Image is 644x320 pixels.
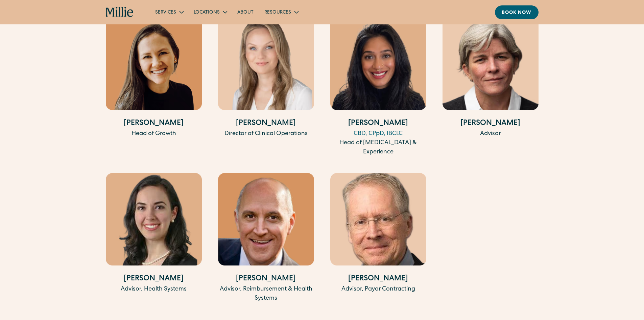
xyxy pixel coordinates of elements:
[330,285,426,294] div: Advisor, Payor Contracting
[443,118,539,129] h4: [PERSON_NAME]
[264,9,291,16] div: Resources
[330,118,426,129] h4: [PERSON_NAME]
[232,6,259,18] a: About
[150,6,188,18] div: Services
[330,274,426,285] h4: [PERSON_NAME]
[330,138,426,157] div: Head of [MEDICAL_DATA] & Experience
[443,129,539,138] div: Advisor
[495,5,539,19] a: Book now
[188,6,232,18] div: Locations
[106,118,202,129] h4: [PERSON_NAME]
[106,285,202,294] div: Advisor, Health Systems
[155,9,176,16] div: Services
[259,6,303,18] div: Resources
[106,7,134,18] a: home
[106,129,202,138] div: Head of Growth
[218,118,314,129] h4: [PERSON_NAME]
[218,129,314,138] div: Director of Clinical Operations
[194,9,220,16] div: Locations
[218,274,314,285] h4: [PERSON_NAME]
[330,129,426,138] div: CBD, CPpD, IBCLC
[218,285,314,303] div: Advisor, Reimbursement & Health Systems
[106,274,202,285] h4: [PERSON_NAME]
[502,9,532,17] div: Book now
